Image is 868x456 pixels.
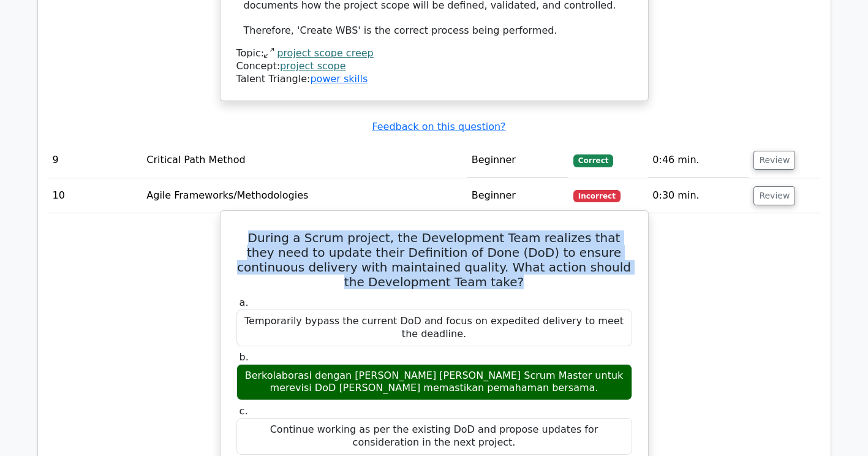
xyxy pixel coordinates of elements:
span: c. [240,405,248,417]
span: a. [240,297,249,308]
td: 0:30 min. [647,178,749,213]
a: project scope [280,60,346,72]
button: Review [753,151,795,170]
td: 10 [48,178,142,213]
td: 0:46 min. [647,143,749,178]
td: Beginner [467,143,568,178]
span: Correct [573,154,613,167]
div: Concept: [236,60,632,73]
td: Agile Frameworks/Methodologies [142,178,466,213]
div: Topic: [236,47,632,60]
div: Continue working as per the existing DoD and propose updates for consideration in the next project. [236,418,632,455]
td: Critical Path Method [142,143,466,178]
div: Temporarily bypass the current DoD and focus on expedited delivery to meet the deadline. [236,310,632,346]
button: Review [753,186,795,205]
h5: During a Scrum project, the Development Team realizes that they need to update their Definition o... [235,230,633,289]
span: Incorrect [573,190,621,202]
a: power skills [310,73,368,85]
a: project scope creep [277,47,374,59]
a: Feedback on this question? [372,121,505,132]
td: 9 [48,143,142,178]
div: Talent Triangle: [236,47,632,85]
font: Berkolaborasi dengan [PERSON_NAME] [PERSON_NAME] Scrum Master untuk merevisi DoD [PERSON_NAME] me... [242,370,627,395]
td: Beginner [467,178,568,213]
span: b. [240,351,249,363]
